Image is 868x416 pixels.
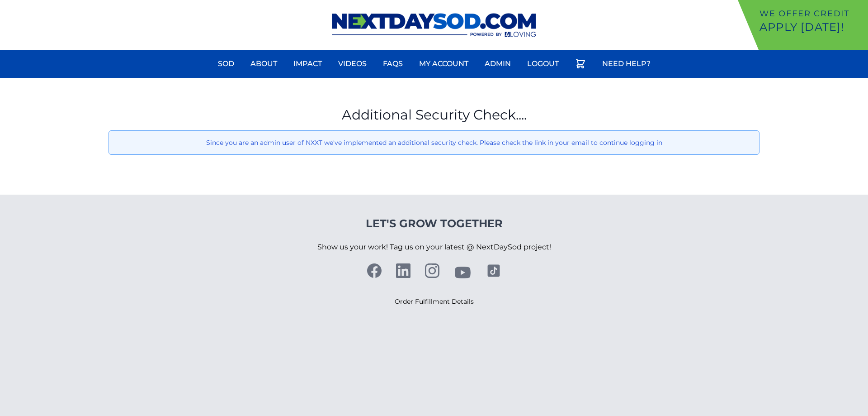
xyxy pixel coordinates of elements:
p: Apply [DATE]! [759,20,864,34]
a: Admin [479,53,516,75]
a: About [245,53,283,75]
a: Sod [212,53,240,75]
a: My Account [414,53,474,75]
p: Show us your work! Tag us on your latest @ NextDaySod project! [317,231,551,263]
a: Need Help? [597,53,656,75]
a: Videos [333,53,372,75]
a: FAQs [377,53,408,75]
p: We offer Credit [759,7,864,20]
h4: Let's Grow Together [317,216,551,231]
h1: Additional Security Check.... [108,107,759,123]
a: Impact [288,53,327,75]
a: Logout [522,53,564,75]
a: Order Fulfillment Details [395,297,474,306]
p: Since you are an admin user of NXXT we've implemented an additional security check. Please check ... [116,138,752,147]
